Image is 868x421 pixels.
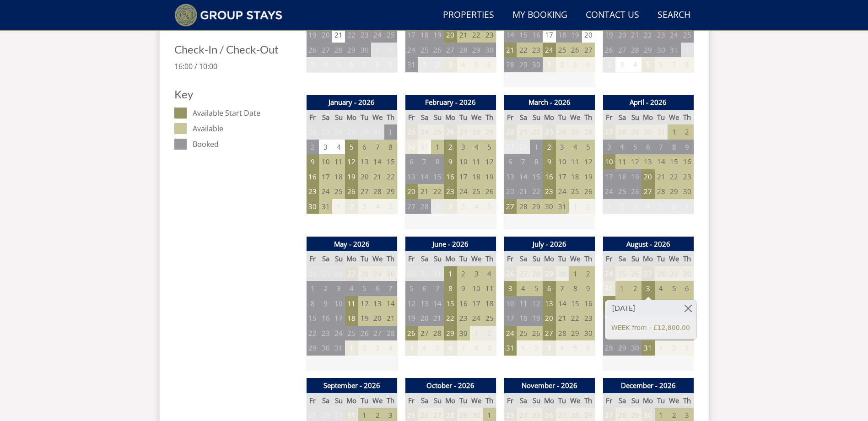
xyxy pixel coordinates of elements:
[556,57,569,72] td: 2
[431,27,444,43] td: 19
[457,199,470,214] td: 3
[345,199,358,214] td: 2
[358,169,371,184] td: 20
[615,199,628,214] td: 2
[603,169,615,184] td: 17
[332,110,345,125] th: Su
[556,43,569,58] td: 25
[543,199,555,214] td: 30
[603,154,615,169] td: 10
[569,154,582,169] td: 11
[556,184,569,199] td: 24
[603,95,694,110] th: April - 2026
[569,199,582,214] td: 1
[569,184,582,199] td: 25
[483,43,496,58] td: 30
[504,95,595,110] th: March - 2026
[530,169,543,184] td: 15
[371,124,384,140] td: 31
[615,184,628,199] td: 25
[556,169,569,184] td: 17
[418,43,431,58] td: 25
[371,154,384,169] td: 14
[483,57,496,72] td: 6
[517,43,529,58] td: 22
[642,169,654,184] td: 20
[509,5,571,26] a: My Booking
[543,124,555,140] td: 23
[174,88,299,100] h3: Key
[332,184,345,199] td: 25
[629,184,642,199] td: 26
[681,199,694,214] td: 7
[470,199,483,214] td: 4
[371,57,384,72] td: 8
[405,140,418,155] td: 30
[629,140,642,155] td: 5
[556,154,569,169] td: 10
[444,140,457,155] td: 2
[371,27,384,43] td: 24
[405,110,418,125] th: Fr
[345,124,358,140] td: 29
[319,57,332,72] td: 4
[668,57,680,72] td: 7
[306,110,319,125] th: Fr
[319,124,332,140] td: 27
[332,169,345,184] td: 18
[569,57,582,72] td: 3
[504,124,517,140] td: 20
[655,57,668,72] td: 6
[582,199,595,214] td: 2
[642,184,654,199] td: 27
[174,61,299,72] p: 16:00 / 10:00
[504,140,517,155] td: 27
[418,169,431,184] td: 14
[345,154,358,169] td: 12
[504,43,517,58] td: 21
[439,5,498,26] a: Properties
[603,184,615,199] td: 24
[543,57,555,72] td: 1
[470,27,483,43] td: 22
[470,124,483,140] td: 28
[470,169,483,184] td: 18
[530,199,543,214] td: 29
[457,154,470,169] td: 10
[642,199,654,214] td: 4
[384,140,397,155] td: 8
[371,43,384,58] td: 1
[319,169,332,184] td: 17
[504,184,517,199] td: 20
[470,184,483,199] td: 25
[629,110,642,125] th: Su
[615,43,628,58] td: 27
[642,43,654,58] td: 29
[358,43,371,58] td: 30
[306,43,319,58] td: 26
[332,199,345,214] td: 1
[405,237,496,252] th: June - 2026
[345,169,358,184] td: 19
[681,169,694,184] td: 23
[655,43,668,58] td: 30
[517,57,529,72] td: 29
[306,169,319,184] td: 16
[517,124,529,140] td: 21
[405,184,418,199] td: 20
[681,154,694,169] td: 16
[405,169,418,184] td: 13
[582,110,595,125] th: Th
[603,27,615,43] td: 19
[483,184,496,199] td: 26
[530,154,543,169] td: 8
[483,154,496,169] td: 12
[556,27,569,43] td: 18
[582,169,595,184] td: 19
[642,110,654,125] th: Mo
[345,110,358,125] th: Mo
[668,124,680,140] td: 1
[444,169,457,184] td: 16
[345,140,358,155] td: 5
[611,323,690,333] a: WEEK from - £12,800.00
